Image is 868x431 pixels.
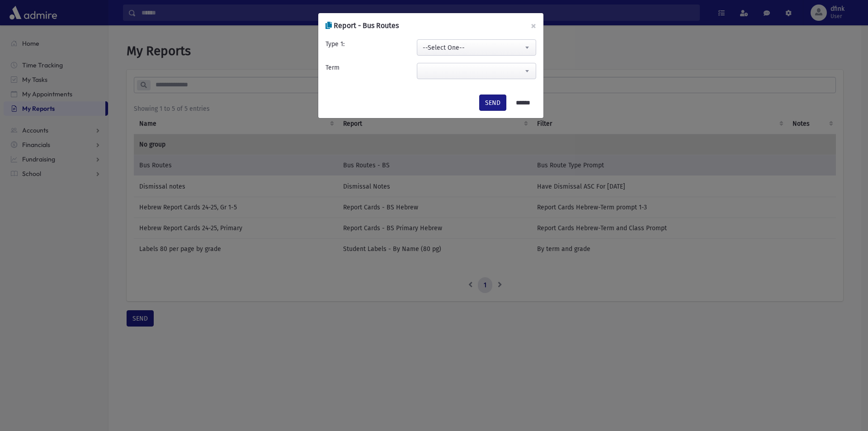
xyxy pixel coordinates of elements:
[524,13,543,38] button: ×
[325,20,399,31] h6: Report - Bus Routes
[479,95,506,111] button: SEND
[417,39,536,56] span: --Select One--
[325,63,340,72] label: Term
[417,40,536,56] span: --Select One--
[325,39,344,49] label: Type 1:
